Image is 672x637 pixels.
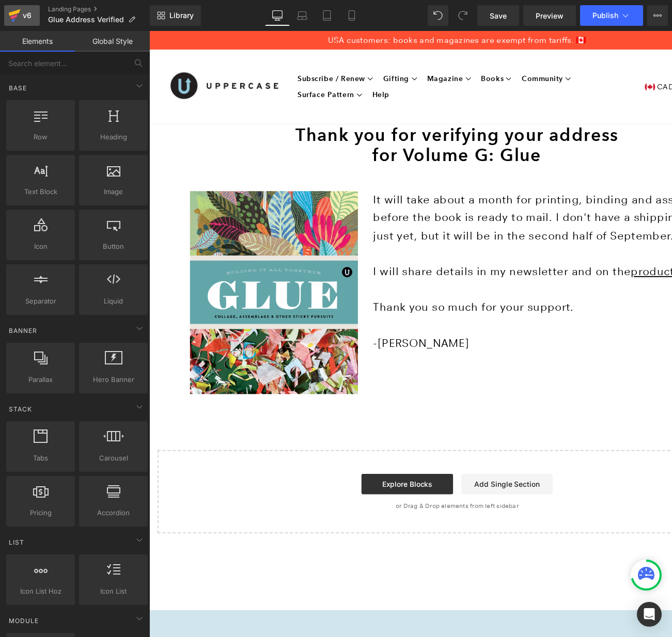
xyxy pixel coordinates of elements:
[227,235,584,253] p: I will share details in my newsletter and on the .
[82,296,145,307] span: Liquid
[82,241,145,252] span: Button
[503,50,533,62] button: CAD
[227,290,584,344] p: -[PERSON_NAME]
[9,186,72,197] span: Text Block
[82,453,145,464] span: Carousel
[169,11,194,20] span: Library
[227,163,584,344] div: To enrich screen reader interactions, please activate Accessibility in Grammarly extension settings
[290,5,315,26] a: Laptop
[9,374,72,385] span: Parallax
[9,507,72,518] span: Pricing
[8,83,28,93] span: Base
[9,132,72,142] span: Row
[227,163,584,217] p: It will take about a month for printing, binding and assembly before the book is ready to mail. I...
[489,237,565,251] a: product page
[48,5,150,13] a: Landing Pages
[48,15,124,24] span: Glue Address Verified
[21,9,34,22] div: v6
[8,404,33,414] span: Stack
[82,586,145,597] span: Icon List
[647,5,668,26] button: More
[315,5,339,26] a: Tablet
[9,296,72,307] span: Separator
[146,56,220,73] a: Surface Pattern
[428,5,448,26] button: Undo
[374,40,432,56] a: Community
[278,40,331,56] a: Magazine
[452,5,473,26] button: Redo
[265,5,290,26] a: Desktop
[8,616,40,626] span: Module
[8,326,38,336] span: Banner
[8,537,25,547] span: List
[150,5,201,26] a: New Library
[9,453,72,464] span: Tabs
[523,5,576,26] a: Preview
[82,132,145,142] span: Heading
[82,374,145,385] span: Hero Banner
[536,10,564,21] span: Preview
[9,586,72,597] span: Icon List Hoz
[222,56,248,73] a: Help
[75,31,150,52] a: Global Style
[490,10,507,21] span: Save
[515,51,533,63] span: CAD
[82,507,145,518] span: Accordion
[580,5,643,26] button: Publish
[9,241,72,252] span: Icon
[339,5,364,26] a: Mobile
[215,450,308,470] a: Explore Blocks
[317,450,410,470] a: Add Single Section
[4,5,40,26] a: v6
[227,272,584,290] p: Thank you so much for your support.
[82,186,145,197] span: Image
[25,479,600,486] p: or Drag & Drop elements from left sidebar
[637,602,662,627] div: Open Intercom Messenger
[233,40,276,56] a: Gifting
[592,11,618,20] span: Publish
[333,40,372,56] a: Books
